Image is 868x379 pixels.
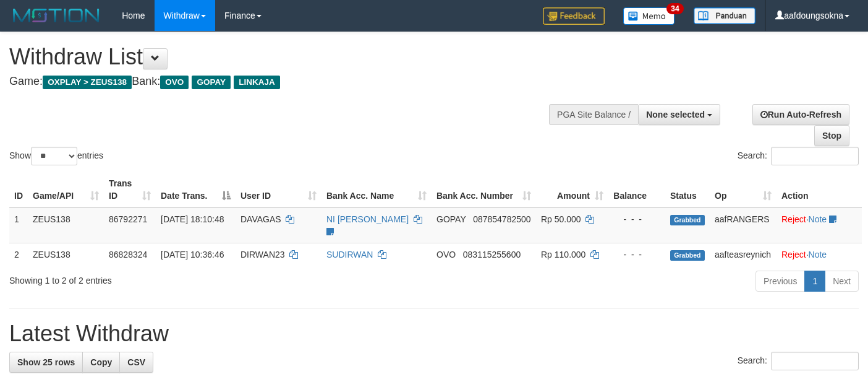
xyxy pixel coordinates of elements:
span: None selected [646,110,705,120]
td: ZEUS138 [28,243,104,266]
span: Copy 087854782500 to clipboard [473,214,530,224]
span: Grabbed [670,250,705,261]
img: Feedback.jpg [543,7,605,25]
span: CSV [127,357,145,367]
span: [DATE] 10:36:46 [161,250,224,259]
td: aafRANGERS [710,207,777,243]
th: Status [665,172,710,207]
th: Action [777,172,862,207]
img: panduan.png [694,7,755,24]
th: Bank Acc. Name: activate to sort column ascending [321,172,432,207]
span: Show 25 rows [17,357,75,367]
span: Rp 50.000 [541,214,581,224]
a: SUDIRWAN [326,250,373,259]
span: GOPAY [192,76,231,89]
th: Amount: activate to sort column ascending [536,172,608,207]
th: User ID: activate to sort column ascending [236,172,321,207]
span: 34 [666,3,683,14]
input: Search: [771,147,859,165]
a: Note [809,214,827,224]
span: OXPLAY > ZEUS138 [43,76,132,89]
div: - - - [613,213,660,225]
a: Note [809,250,827,259]
a: Run Auto-Refresh [752,104,849,125]
span: Copy 083115255600 to clipboard [463,250,521,259]
span: DIRWAN23 [240,250,285,259]
span: LINKAJA [234,76,280,89]
h4: Game: Bank: [9,76,566,88]
span: [DATE] 18:10:48 [161,214,224,224]
label: Search: [738,147,859,165]
select: Showentries [31,147,77,165]
th: Game/API: activate to sort column ascending [28,172,104,207]
a: CSV [119,352,153,373]
th: Balance [608,172,665,207]
td: ZEUS138 [28,207,104,243]
button: None selected [638,104,720,125]
h1: Withdraw List [9,45,566,69]
td: 1 [9,207,28,243]
div: PGA Site Balance / [549,104,638,125]
th: ID [9,172,28,207]
th: Trans ID: activate to sort column ascending [104,172,156,207]
span: Grabbed [670,215,705,225]
img: MOTION_logo.png [9,6,103,25]
span: OVO [160,76,189,89]
span: GOPAY [436,214,466,224]
span: Copy [90,357,112,367]
div: Showing 1 to 2 of 2 entries [9,269,352,287]
h1: Latest Withdraw [9,321,859,346]
a: 1 [804,271,825,292]
a: Show 25 rows [9,352,83,373]
label: Search: [738,352,859,370]
a: Next [825,271,859,292]
th: Date Trans.: activate to sort column descending [156,172,236,207]
div: - - - [613,248,660,261]
img: Button%20Memo.svg [623,7,675,25]
span: Rp 110.000 [541,250,585,259]
span: 86792271 [109,214,147,224]
th: Op: activate to sort column ascending [710,172,777,207]
input: Search: [771,352,859,370]
td: 2 [9,243,28,266]
span: 86828324 [109,250,147,259]
td: · [777,207,862,243]
a: Previous [755,271,805,292]
td: aafteasreynich [710,243,777,266]
th: Bank Acc. Number: activate to sort column ascending [432,172,536,207]
a: Copy [82,352,120,373]
a: Stop [814,125,849,146]
a: NI [PERSON_NAME] [326,214,409,224]
label: Show entries [9,147,103,165]
td: · [777,243,862,266]
span: DAVAGAS [240,214,281,224]
span: OVO [436,250,456,259]
a: Reject [781,214,806,224]
a: Reject [781,250,806,259]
